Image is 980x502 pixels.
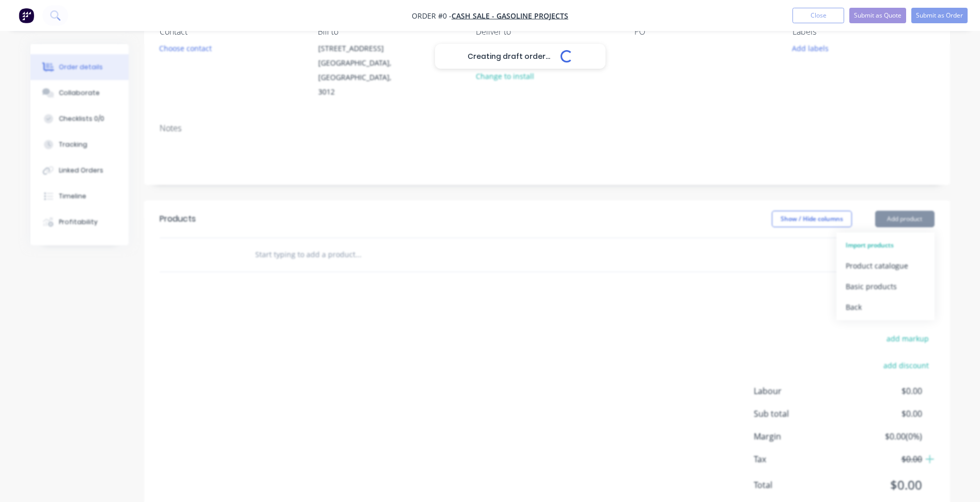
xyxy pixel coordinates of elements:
[318,27,459,37] div: Bill to
[153,41,217,55] button: Choose contact
[412,11,452,21] span: Order #0 -
[452,11,568,21] a: Cash Sale - Gasoline Projects
[160,27,301,37] div: Contact
[476,27,617,37] div: Deliver to
[911,8,968,23] button: Submit as Order
[318,41,404,56] div: [STREET_ADDRESS]
[792,8,844,23] button: Close
[435,44,605,69] div: Creating draft order...
[792,27,934,37] div: Labels
[19,8,34,23] img: Factory
[470,41,536,55] button: Choose address
[849,8,906,23] button: Submit as Quote
[309,41,413,100] div: [STREET_ADDRESS][GEOGRAPHIC_DATA], [GEOGRAPHIC_DATA], 3012
[787,41,834,55] button: Add labels
[634,27,776,37] div: PO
